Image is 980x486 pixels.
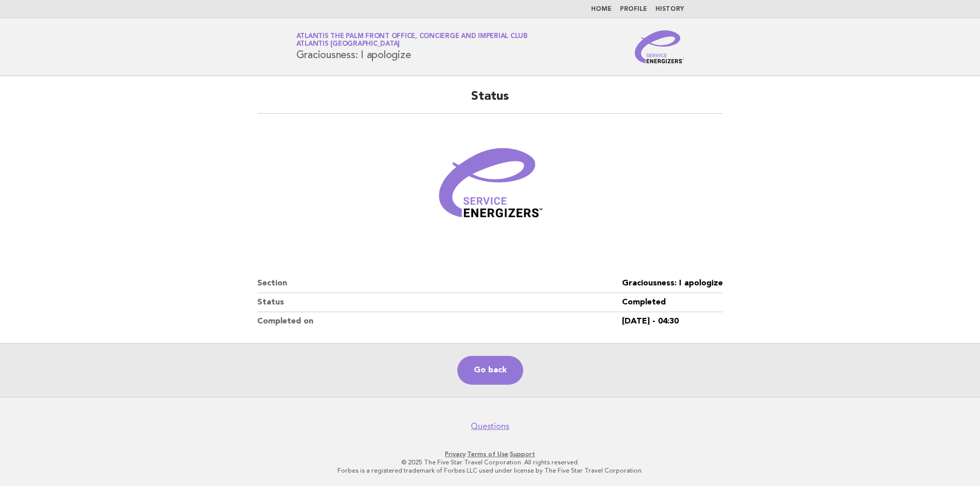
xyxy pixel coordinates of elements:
a: Profile [620,6,647,12]
p: · · [175,450,805,458]
a: History [655,6,684,12]
dt: Completed on [257,312,622,331]
dd: [DATE] - 04:30 [622,312,723,331]
dd: Graciousness: I apologize [622,274,723,293]
p: © 2025 The Five Star Travel Corporation. All rights reserved. [175,458,805,466]
span: Atlantis [GEOGRAPHIC_DATA] [296,41,400,48]
a: Support [510,451,535,458]
h1: Graciousness: I apologize [296,33,528,60]
dt: Section [257,274,622,293]
h2: Status [257,88,723,114]
p: Forbes is a registered trademark of Forbes LLC used under license by The Five Star Travel Corpora... [175,466,805,475]
dd: Completed [622,293,723,312]
a: Privacy [445,451,466,458]
dt: Status [257,293,622,312]
a: Atlantis The Palm Front Office, Concierge and Imperial ClubAtlantis [GEOGRAPHIC_DATA] [296,33,528,47]
a: Terms of Use [467,451,508,458]
img: Service Energizers [635,30,684,63]
a: Go back [457,356,523,385]
a: Questions [471,421,509,431]
a: Home [591,6,612,12]
img: Verified [429,126,552,249]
